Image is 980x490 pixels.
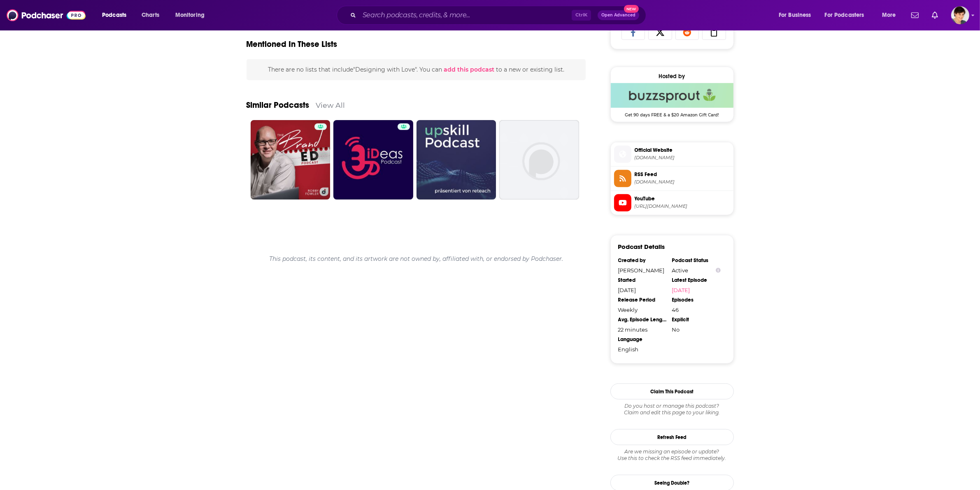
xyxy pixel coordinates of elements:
a: Show notifications dropdown [908,8,922,22]
div: Hosted by [611,73,733,80]
button: open menu [819,9,876,22]
span: add this podcast [444,66,494,73]
div: Are we missing an episode or update? Use this to check the RSS feed immediately. [610,448,734,462]
span: Ctrl K [572,10,591,21]
a: [DATE] [672,287,721,293]
a: Charts [136,9,164,22]
span: RSS Feed [635,171,730,178]
div: Created by [618,257,667,264]
div: No [672,326,721,333]
a: YouTube[URL][DOMAIN_NAME] [614,194,730,211]
span: Official Website [635,146,730,154]
a: Copy Link [702,24,726,40]
div: Episodes [672,297,721,303]
div: Search podcasts, credits, & more... [345,6,654,25]
div: Claim and edit this page to your liking. [610,403,734,416]
div: Language [618,336,667,343]
span: Podcasts [102,9,126,21]
div: Release Period [618,297,667,303]
span: YouTube [635,195,730,202]
a: Buzzsprout Deal: Get 90 days FREE & a $20 Amazon Gift Card! [611,83,733,117]
input: Search podcasts, credits, & more... [359,9,572,22]
span: For Business [779,9,811,21]
img: Podchaser - Follow, Share and Rate Podcasts [7,7,86,23]
span: Monitoring [175,9,205,21]
button: open menu [96,9,137,22]
a: RSS Feed[DOMAIN_NAME] [614,170,730,187]
div: Active [672,267,721,274]
button: Open AdvancedNew [598,10,639,20]
a: Share on Facebook [622,24,645,40]
div: Latest Episode [672,277,721,283]
div: Weekly [618,307,667,313]
h2: Mentioned In These Lists [247,39,338,49]
span: https://www.youtube.com/@designingwithlove [635,203,730,209]
div: Started [618,277,667,283]
button: Refresh Feed [610,429,734,445]
div: 46 [672,307,721,313]
span: There are no lists that include "Designing with Love" . You can to a new or existing list. [268,66,564,73]
span: More [882,9,896,21]
span: Logged in as bethwouldknow [951,6,969,24]
div: Podcast Status [672,257,721,264]
span: designingwithlove.buzzsprout.com [635,155,730,161]
button: open menu [170,9,215,22]
span: Do you host or manage this podcast? [610,403,734,409]
div: Explicit [672,316,721,323]
img: Buzzsprout Deal: Get 90 days FREE & a $20 Amazon Gift Card! [611,83,733,108]
div: This podcast, its content, and its artwork are not owned by, affiliated with, or endorsed by Podc... [247,248,586,269]
a: Similar Podcasts [247,100,310,110]
a: View All [316,101,345,109]
button: Show Info [716,267,721,274]
div: 22 minutes [618,326,667,333]
button: Claim This Podcast [610,383,734,399]
div: [DATE] [618,287,667,293]
div: [PERSON_NAME] [618,267,667,274]
div: Avg. Episode Length [618,316,667,323]
span: feeds.buzzsprout.com [635,179,730,185]
button: open menu [876,9,906,22]
span: New [624,5,639,13]
span: Charts [142,9,159,21]
button: open menu [773,9,822,22]
a: Show notifications dropdown [929,8,941,22]
a: Share on X/Twitter [648,24,672,40]
span: For Podcasters [825,9,864,21]
button: Show profile menu [951,6,969,24]
span: Get 90 days FREE & a $20 Amazon Gift Card! [611,108,733,118]
span: Open Advanced [601,13,635,17]
div: English [618,346,667,353]
img: User Profile [951,6,969,24]
h3: Podcast Details [618,243,665,251]
a: Official Website[DOMAIN_NAME] [614,146,730,163]
a: Share on Reddit [675,24,699,40]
